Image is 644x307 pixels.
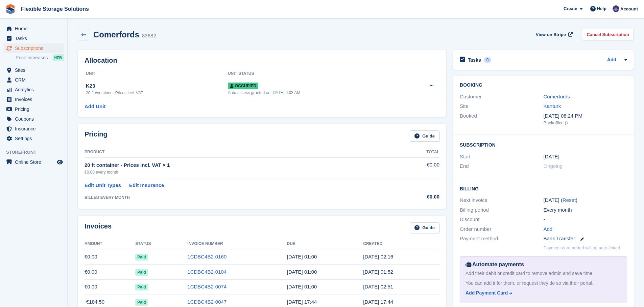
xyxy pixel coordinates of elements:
a: menu [3,134,64,143]
div: BILLED EVERY MONTH [85,194,392,201]
th: Due [287,239,363,249]
a: 1CDBC4B2-0074 [187,284,226,289]
div: Auto access granted on [DATE] 6:02 AM [228,90,405,96]
th: Product [85,147,392,158]
span: Coupons [15,114,55,124]
time: 2025-05-23 16:44:41 UTC [363,299,393,305]
div: NEW [53,54,64,61]
div: Payment method [460,235,543,243]
span: Home [15,24,55,33]
a: Flexible Storage Solutions [18,3,92,14]
th: Invoice Number [187,239,287,249]
div: 20 ft container - Prices incl. VAT × 1 [85,161,392,169]
div: You can add it for them, or request they do so via their portal. [466,280,621,287]
div: Booked [460,112,543,126]
time: 2025-07-02 00:00:00 UTC [287,269,317,275]
a: 1CDBC4B2-0047 [187,299,226,305]
a: Edit Unit Types [85,182,121,189]
div: [DATE] 08:24 PM [544,112,627,120]
div: K23 [86,82,228,90]
div: [DATE] ( ) [544,196,627,204]
a: Add [607,56,616,64]
span: Storefront [6,149,67,156]
time: 2025-06-01 01:51:59 UTC [363,284,393,289]
div: Billing period [460,206,543,214]
span: Sites [15,65,55,75]
div: Bank Transfer [544,235,627,243]
a: Add Payment Card [466,289,619,297]
th: Unit Status [228,68,405,79]
h2: Comerfords [93,30,139,39]
div: Every month [544,206,627,214]
div: Discount [460,216,543,223]
h2: Booking [460,83,627,88]
span: Account [620,6,638,12]
div: €0.00 every month [85,169,392,175]
a: 1CDBC4B2-0104 [187,269,226,275]
a: menu [3,65,64,75]
a: menu [3,157,64,167]
div: Customer [460,93,543,101]
a: menu [3,95,64,104]
a: Reset [563,197,576,203]
a: menu [3,85,64,94]
th: Created [363,239,439,249]
div: Add Payment Card [466,289,508,297]
a: Add [544,225,553,233]
span: Paid [135,269,148,276]
h2: Tasks [468,57,481,63]
th: Unit [85,68,228,79]
a: Kanturk [544,103,561,109]
th: Status [135,239,187,249]
a: View on Stripe [533,29,574,40]
img: stora-icon-8386f47178a22dfd0bd8f6a31ec36ba5ce8667c1dd55bd0f319d3a0aa187defe.svg [5,4,16,14]
a: Cancel Subscription [582,29,634,40]
h2: Subscription [460,141,627,148]
a: Edit Insurance [129,182,164,189]
div: Site [460,102,543,110]
span: CRM [15,75,55,85]
td: €0.00 [392,157,439,179]
time: 2025-08-01 01:16:28 UTC [363,254,393,259]
div: Order number [460,225,543,233]
a: menu [3,104,64,114]
div: Backoffice () [544,120,627,126]
p: Payment card added will be auto-linked [544,245,620,251]
th: Total [392,147,439,158]
a: menu [3,34,64,43]
time: 2025-05-01 00:00:00 UTC [544,153,559,161]
span: Settings [15,134,55,143]
a: Preview store [56,158,64,166]
span: Online Store [15,157,55,167]
span: Price increases [16,55,48,61]
span: Invoices [15,95,55,104]
span: Paid [135,254,148,260]
span: View on Stripe [536,31,566,38]
time: 2025-07-01 00:52:54 UTC [363,269,393,275]
div: Add their debit or credit card to remove admin and save time. [466,270,621,277]
a: menu [3,114,64,124]
a: Price increases NEW [16,54,64,61]
div: End [460,162,543,170]
span: Paid [135,284,148,290]
span: Create [564,5,577,12]
a: menu [3,24,64,33]
span: Help [597,5,606,12]
a: Guide [410,222,439,234]
div: 0 [484,57,492,63]
td: €0.00 [85,249,135,265]
a: Guide [410,130,439,142]
span: Analytics [15,85,55,94]
td: €0.00 [85,265,135,280]
div: €0.00 [392,193,439,201]
time: 2025-06-02 00:00:00 UTC [287,284,317,289]
div: 20 ft container - Prices incl. VAT [86,90,228,96]
h2: Allocation [85,57,439,64]
a: menu [3,124,64,133]
div: Automate payments [466,260,621,269]
span: Occupied [228,83,258,89]
time: 2025-08-02 00:00:00 UTC [287,254,317,259]
td: €0.00 [85,279,135,295]
span: Pricing [15,104,55,114]
div: Next invoice [460,196,543,204]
